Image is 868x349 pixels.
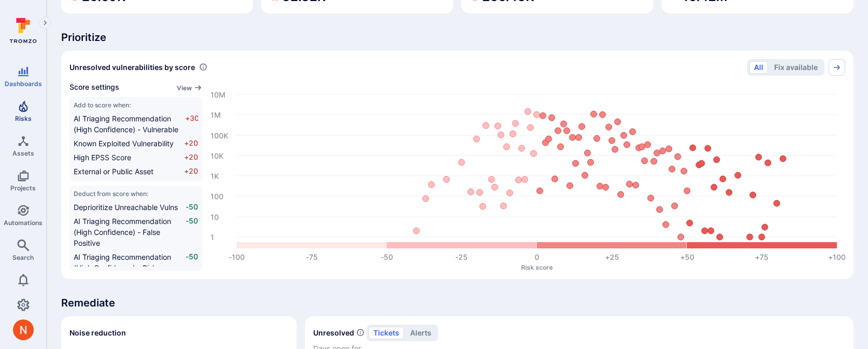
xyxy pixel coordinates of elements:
[184,138,198,149] span: +20
[356,327,365,338] span: Number of unresolved items by priority and days open
[74,203,178,212] span: Deprioritize Unreachable Vulns
[74,253,171,283] span: AI Triaging Recommendation (High Confidence) - Risk Accepted
[177,82,202,93] a: View
[755,253,768,261] text: +75
[74,190,198,198] span: Deduct from score when:
[74,167,153,176] span: External or Public Asset
[769,61,822,74] button: Fix available
[13,319,34,340] img: ACg8ocIprwjrgDQnDsNSk9Ghn5p5-B8DpAKWoJ5Gi9syOE4K59tr4Q=s96-c
[749,61,768,74] button: All
[5,80,42,88] span: Dashboards
[521,263,553,271] text: Risk score
[74,114,178,134] span: AI Triaging Recommendation (High Confidence) - Vulnerable
[184,166,198,177] span: +20
[211,191,223,200] text: 100
[15,115,32,122] span: Risks
[211,131,228,139] text: 100K
[4,219,43,227] span: Automations
[177,84,202,92] button: View
[211,90,226,99] text: 10M
[306,253,318,261] text: -75
[405,327,436,339] button: alerts
[185,252,198,284] span: -50
[211,232,214,241] text: 1
[10,184,36,192] span: Projects
[211,110,221,119] text: 1M
[369,327,404,339] button: tickets
[69,328,126,337] span: Noise reduction
[69,82,119,93] span: Score settings
[211,212,219,221] text: 10
[680,253,694,261] text: +50
[61,30,853,45] span: Prioritize
[381,253,393,261] text: -50
[12,254,34,261] span: Search
[12,149,34,157] span: Assets
[229,253,245,261] text: -100
[455,253,468,261] text: -25
[184,152,198,163] span: +20
[61,296,853,310] span: Remediate
[13,319,34,340] div: Neeren Patki
[74,217,171,247] span: AI Triaging Recommendation (High Confidence) - False Positive
[41,19,49,27] i: Expand navigation menu
[74,101,198,109] span: Add to score when:
[199,62,207,73] div: Number of vulnerabilities in status 'Open' 'Triaged' and 'In process' grouped by score
[605,253,619,261] text: +25
[185,216,198,248] span: -50
[313,328,354,338] h2: Unresolved
[185,202,198,213] span: -50
[535,253,539,261] text: 0
[211,151,223,160] text: 10K
[74,139,174,148] span: Known Exploited Vulnerability
[185,113,198,135] span: +30
[211,171,219,180] text: 1K
[828,253,846,261] text: +100
[39,17,51,29] button: Expand navigation menu
[69,62,195,73] span: Unresolved vulnerabilities by score
[74,153,131,162] span: High EPSS Score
